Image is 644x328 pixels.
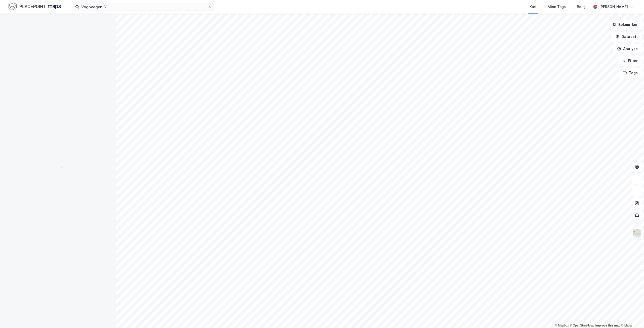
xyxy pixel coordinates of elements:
[555,324,569,327] a: Mapbox
[619,68,642,78] button: Tags
[577,4,586,10] div: Bolig
[619,304,644,328] div: Kontrollprogram for chat
[608,20,642,30] button: Bokmerker
[619,304,644,328] iframe: Chat Widget
[611,32,642,42] button: Datasett
[530,4,537,10] div: Kart
[570,324,594,327] a: OpenStreetMap
[595,324,620,327] a: Improve this map
[618,56,642,66] button: Filter
[548,4,566,10] div: Mine Tags
[632,228,642,238] img: Z
[613,44,642,54] button: Analyse
[8,2,61,11] img: logo.f888ab2527a4732fd821a326f86c7f29.svg
[599,4,628,10] div: [PERSON_NAME]
[54,164,62,172] img: spinner.a6d8c91a73a9ac5275cf975e30b51cfb.svg
[79,3,208,11] input: Søk på adresse, matrikkel, gårdeiere, leietakere eller personer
